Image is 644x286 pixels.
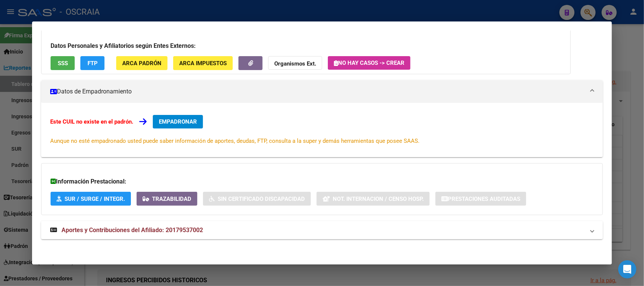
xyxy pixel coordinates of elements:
[122,60,161,67] span: ARCA Padrón
[65,196,125,202] span: SUR / SURGE / INTEGR.
[152,196,191,202] span: Trazabilidad
[268,56,322,70] button: Organismos Ext.
[51,41,561,50] h3: Datos Personales y Afiliatorios según Entes Externos:
[159,118,197,125] span: EMPADRONAR
[51,192,131,206] button: SUR / SURGE / INTEGR.
[333,196,424,202] span: Not. Internacion / Censo Hosp.
[50,87,584,96] mat-panel-title: Datos de Empadronamiento
[51,177,593,186] h3: Información Prestacional:
[50,118,133,125] strong: Este CUIL no existe en el padrón.
[218,196,305,202] span: Sin Certificado Discapacidad
[58,60,68,67] span: SSS
[153,115,203,128] button: EMPADRONAR
[80,56,105,70] button: FTP
[61,226,203,234] span: Aportes y Contribuciones del Afiliado: 20179537002
[328,56,410,70] button: No hay casos -> Crear
[179,60,227,67] span: ARCA Impuestos
[334,60,404,66] span: No hay casos -> Crear
[51,56,75,70] button: SSS
[116,56,168,70] button: ARCA Padrón
[173,56,233,70] button: ARCA Impuestos
[203,192,311,206] button: Sin Certificado Discapacidad
[137,192,197,206] button: Trazabilidad
[41,80,603,103] mat-expansion-panel-header: Datos de Empadronamiento
[435,192,526,206] button: Prestaciones Auditadas
[618,260,636,278] div: Open Intercom Messenger
[88,60,98,67] span: FTP
[317,192,430,206] button: Not. Internacion / Censo Hosp.
[448,196,520,202] span: Prestaciones Auditadas
[41,221,603,239] mat-expansion-panel-header: Aportes y Contribuciones del Afiliado: 20179537002
[274,60,316,67] strong: Organismos Ext.
[50,138,420,144] span: Aunque no esté empadronado usted puede saber información de aportes, deudas, FTP, consulta a la s...
[41,103,603,157] div: Datos de Empadronamiento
